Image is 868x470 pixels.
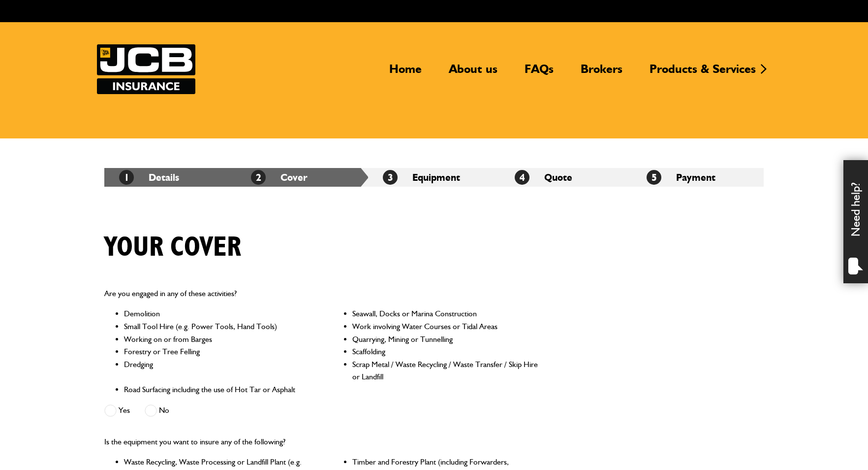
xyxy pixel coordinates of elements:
span: 2 [251,170,266,185]
img: JCB Insurance Services logo [97,44,195,94]
label: No [145,404,169,417]
li: Forestry or Tree Felling [124,345,310,358]
a: 1Details [119,171,179,183]
li: Payment [632,168,764,187]
li: Working on or from Barges [124,333,310,346]
a: Home [382,62,429,84]
li: Dredging [124,358,310,383]
li: Quarrying, Mining or Tunnelling [352,333,539,346]
h1: Your cover [104,231,241,264]
li: Work involving Water Courses or Tidal Areas [352,320,539,333]
span: 5 [647,170,661,185]
a: JCB Insurance Services [97,44,195,94]
li: Road Surfacing including the use of Hot Tar or Asphalt [124,383,310,396]
span: 4 [515,170,529,185]
a: About us [441,62,505,84]
a: FAQs [517,62,561,84]
li: Cover [236,168,368,187]
li: Demolition [124,307,310,320]
li: Quote [500,168,632,187]
p: Is the equipment you want to insure any of the following? [104,436,539,448]
span: 1 [119,170,134,185]
span: 3 [383,170,398,185]
div: Need help? [843,160,868,283]
li: Seawall, Docks or Marina Construction [352,307,539,320]
a: Products & Services [642,62,763,84]
li: Equipment [368,168,500,187]
a: Brokers [573,62,630,84]
li: Scaffolding [352,345,539,358]
p: Are you engaged in any of these activities? [104,287,539,300]
li: Scrap Metal / Waste Recycling / Waste Transfer / Skip Hire or Landfill [352,358,539,383]
label: Yes [104,404,130,417]
li: Small Tool Hire (e.g. Power Tools, Hand Tools) [124,320,310,333]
